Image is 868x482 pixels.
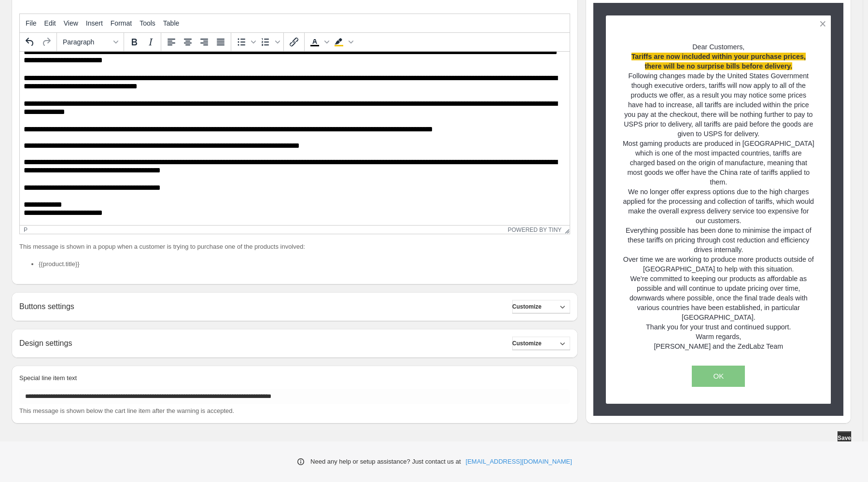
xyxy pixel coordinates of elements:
[233,34,257,50] div: Bullet list
[631,52,806,70] strong: Tariffs are now included within your purchase prices, there will be no surprise bills before deli...
[561,226,570,234] div: Resize
[508,227,562,233] a: Powered by Tiny
[180,34,196,50] button: Align center
[19,242,570,252] p: This message is shown in a popup when a customer is trying to purchase one of the products involved:
[512,300,570,313] button: Customize
[512,337,570,350] button: Customize
[623,331,814,351] p: Warm regards, [PERSON_NAME] and the ZedLabz Team
[257,34,281,50] div: Numbered list
[623,254,814,273] p: Over time we are working to produce more products outside of [GEOGRAPHIC_DATA] to help with this ...
[838,431,851,445] button: Save
[26,19,37,27] span: File
[44,19,56,27] span: Edit
[86,19,103,27] span: Insert
[63,38,110,46] span: Paragraph
[126,34,142,50] button: Bold
[623,273,814,322] p: We’re committed to keeping our products as affordable as possible and will continue to update pri...
[19,407,234,414] span: This message is shown below the cart line item after the warning is accepted.
[212,34,229,50] button: Justify
[20,52,570,225] iframe: Rich Text Area
[623,225,814,254] p: Everything possible has been done to minimise the impact of these tariffs on pricing through cost...
[331,34,355,50] div: Background color
[142,34,159,50] button: Italic
[19,302,74,311] h2: Buttons settings
[623,71,814,138] p: Following changes made by the United States Government though executive orders, tariffs will now ...
[466,457,572,467] a: [EMAIL_ADDRESS][DOMAIN_NAME]
[22,34,38,50] button: Undo
[623,138,814,186] p: Most gaming products are produced in [GEOGRAPHIC_DATA] which is one of the most impacted countrie...
[140,19,155,27] span: Tools
[692,365,745,386] button: OK
[623,42,814,51] p: Dear Customers,
[19,374,77,382] span: Special line item text
[623,322,814,331] p: Thank you for your trust and continued support.
[196,34,212,50] button: Align right
[19,339,72,348] h2: Design settings
[286,34,302,50] button: Insert/edit link
[623,186,814,225] p: We no longer offer express options due to the high charges applied for the processing and collect...
[838,434,851,442] span: Save
[307,34,331,50] div: Text color
[64,19,78,27] span: View
[39,259,570,269] li: {{product.title}}
[24,227,28,233] div: p
[111,19,132,27] span: Format
[38,34,55,50] button: Redo
[59,34,122,50] button: Formats
[163,19,179,27] span: Table
[512,303,542,311] span: Customize
[163,34,180,50] button: Align left
[512,340,542,347] span: Customize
